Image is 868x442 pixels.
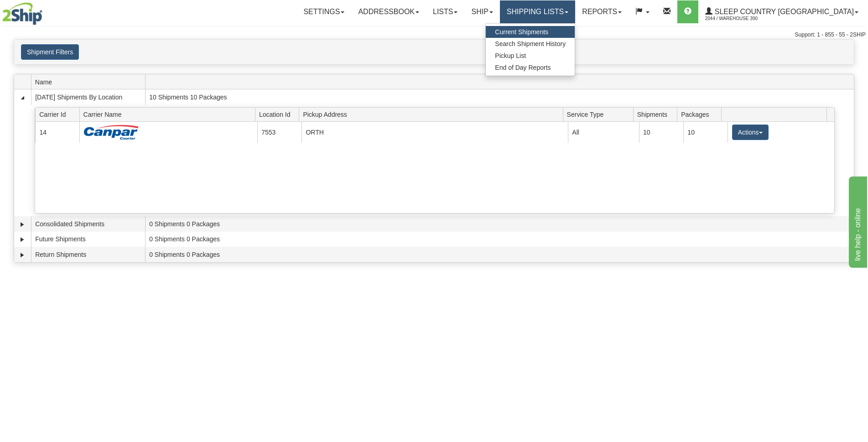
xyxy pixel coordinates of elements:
span: Shipments [637,107,677,121]
span: Search Shipment History [495,40,566,47]
td: 10 Shipments 10 Packages [145,89,854,105]
img: Canpar [84,125,139,140]
a: Ship [464,0,499,23]
a: Pickup List [486,50,575,62]
button: Shipment Filters [21,44,79,60]
td: 10 [683,122,728,142]
a: Settings [296,0,351,23]
a: Expand [18,220,27,229]
a: Collapse [18,93,27,102]
a: Lists [426,0,464,23]
td: All [568,122,639,142]
td: Return Shipments [31,247,145,262]
td: 7553 [257,122,301,142]
a: Expand [18,250,27,260]
span: Carrier Name [83,107,255,121]
a: Expand [18,235,27,244]
span: Packages [681,107,721,121]
iframe: chat widget [847,174,867,267]
span: Sleep Country [GEOGRAPHIC_DATA] [712,8,854,16]
td: 0 Shipments 0 Packages [145,247,854,262]
a: Shipping lists [500,0,575,23]
div: live help - online [7,5,84,16]
td: Consolidated Shipments [31,216,145,232]
a: Reports [575,0,629,23]
td: 0 Shipments 0 Packages [145,232,854,247]
a: End of Day Reports [486,62,575,73]
a: Sleep Country [GEOGRAPHIC_DATA] 2044 / Warehouse 390 [698,0,865,23]
td: 10 [639,122,683,142]
span: Current Shipments [495,28,548,36]
span: 2044 / Warehouse 390 [705,14,774,23]
a: Search Shipment History [486,38,575,50]
span: Service Type [567,107,634,121]
a: Current Shipments [486,26,575,38]
td: Future Shipments [31,232,145,247]
span: End of Day Reports [495,64,551,71]
span: Pickup List [495,52,526,59]
div: Support: 1 - 855 - 55 - 2SHIP [2,31,866,39]
td: 0 Shipments 0 Packages [145,216,854,232]
td: [DATE] Shipments By Location [31,89,145,105]
td: ORTH [301,122,568,142]
button: Actions [732,125,769,140]
span: Carrier Id [39,107,79,121]
td: 14 [35,122,79,142]
img: logo2044.jpg [2,2,42,25]
span: Location Id [259,107,299,121]
span: Pickup Address [303,107,563,121]
span: Name [35,75,145,89]
a: Addressbook [351,0,426,23]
